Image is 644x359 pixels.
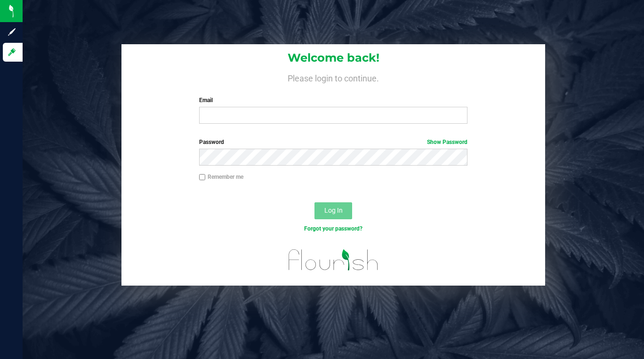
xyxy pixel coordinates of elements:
h1: Welcome back! [121,52,545,64]
label: Email [199,96,467,104]
h4: Please login to continue. [121,72,545,83]
a: Forgot your password? [304,225,362,232]
inline-svg: Sign up [7,27,16,37]
span: Log In [324,207,343,214]
input: Remember me [199,174,206,181]
img: flourish_logo.svg [281,243,386,277]
inline-svg: Log in [7,48,16,57]
a: Show Password [427,139,467,145]
button: Log In [314,202,352,219]
label: Remember me [199,173,243,181]
span: Password [199,139,224,145]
